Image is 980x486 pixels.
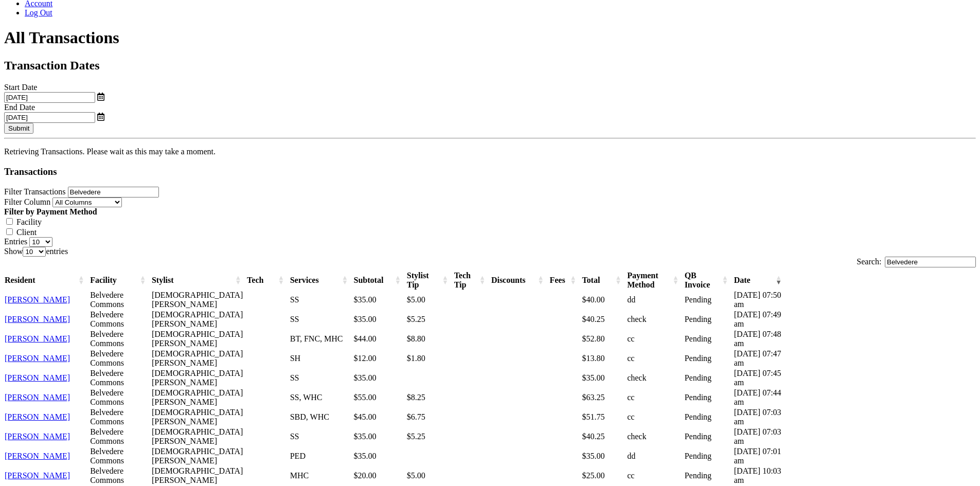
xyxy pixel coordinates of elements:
[90,407,151,427] td: Belvedere Commons
[627,329,684,349] td: cc
[290,290,353,310] td: SS
[290,349,353,368] td: SH
[4,112,95,123] input: Select Date
[290,310,353,329] td: SS
[90,271,151,290] th: Facility: activate to sort column ascending
[151,329,246,349] td: [DEMOGRAPHIC_DATA][PERSON_NAME]
[5,412,70,421] a: [PERSON_NAME]
[627,446,684,466] td: dd
[151,368,246,388] td: [DEMOGRAPHIC_DATA][PERSON_NAME]
[290,427,353,446] td: SS
[581,466,627,485] td: $25.00
[90,349,151,368] td: Belvedere Commons
[5,432,70,441] a: [PERSON_NAME]
[685,373,711,382] span: Pending
[581,388,627,407] td: $63.25
[406,329,454,349] td: $8.80
[4,187,66,196] label: Filter Transactions
[290,446,353,466] td: PED
[90,368,151,388] td: Belvedere Commons
[4,197,50,206] label: Filter Column
[627,290,684,310] td: dd
[5,393,70,402] a: [PERSON_NAME]
[406,466,454,485] td: $5.00
[734,349,787,368] td: [DATE] 07:47 am
[406,271,454,290] th: Stylist Tip: activate to sort column ascending
[16,218,42,226] label: Facility
[97,113,104,121] a: toggle
[5,295,70,304] a: [PERSON_NAME]
[581,446,627,466] td: $35.00
[684,271,734,290] th: QB Invoice: activate to sort column ascending
[685,315,711,323] span: Pending
[491,271,549,290] th: Discounts: activate to sort column ascending
[290,368,353,388] td: SS
[406,349,454,368] td: $1.80
[627,388,684,407] td: cc
[5,452,70,460] a: [PERSON_NAME]
[627,271,684,290] th: Payment Method: activate to sort column ascending
[734,271,787,290] th: Date: activate to sort column ascending
[353,368,406,388] td: $35.00
[581,329,627,349] td: $52.80
[90,427,151,446] td: Belvedere Commons
[290,407,353,427] td: SBD, WHC
[4,147,976,156] p: Retrieving Transactions. Please wait as this may take a moment.
[353,427,406,446] td: $35.00
[90,290,151,310] td: Belvedere Commons
[97,93,104,101] a: toggle
[885,257,976,267] input: Search:
[90,388,151,407] td: Belvedere Commons
[151,349,246,368] td: [DEMOGRAPHIC_DATA][PERSON_NAME]
[353,388,406,407] td: $55.00
[685,452,711,460] span: Pending
[353,271,406,290] th: Subtotal: activate to sort column ascending
[5,354,70,363] a: [PERSON_NAME]
[353,466,406,485] td: $20.00
[406,388,454,407] td: $8.25
[151,271,246,290] th: Stylist: activate to sort column ascending
[290,388,353,407] td: SS, WHC
[353,329,406,349] td: $44.00
[627,368,684,388] td: check
[90,329,151,349] td: Belvedere Commons
[734,407,787,427] td: [DATE] 07:03 am
[151,407,246,427] td: [DEMOGRAPHIC_DATA][PERSON_NAME]
[353,407,406,427] td: $45.00
[685,334,711,343] span: Pending
[90,466,151,485] td: Belvedere Commons
[406,310,454,329] td: $5.25
[246,271,290,290] th: Tech: activate to sort column ascending
[581,427,627,446] td: $40.25
[151,427,246,446] td: [DEMOGRAPHIC_DATA][PERSON_NAME]
[454,271,491,290] th: Tech Tip: activate to sort column ascending
[685,471,711,480] span: Pending
[581,368,627,388] td: $35.00
[734,427,787,446] td: [DATE] 07:03 am
[151,466,246,485] td: [DEMOGRAPHIC_DATA][PERSON_NAME]
[90,310,151,329] td: Belvedere Commons
[406,407,454,427] td: $6.75
[5,471,70,480] a: [PERSON_NAME]
[4,28,976,47] h1: All Transactions
[581,290,627,310] td: $40.00
[290,329,353,349] td: BT, FNC, MHC
[581,271,627,290] th: Total: activate to sort column ascending
[353,290,406,310] td: $35.00
[581,349,627,368] td: $13.80
[627,466,684,485] td: cc
[581,407,627,427] td: $51.75
[685,393,711,402] span: Pending
[4,103,35,112] label: End Date
[151,388,246,407] td: [DEMOGRAPHIC_DATA][PERSON_NAME]
[734,446,787,466] td: [DATE] 07:01 am
[151,290,246,310] td: [DEMOGRAPHIC_DATA][PERSON_NAME]
[549,271,581,290] th: Fees: activate to sort column ascending
[406,290,454,310] td: $5.00
[685,295,711,304] span: Pending
[4,247,68,256] label: Show entries
[734,329,787,349] td: [DATE] 07:48 am
[290,271,353,290] th: Services: activate to sort column ascending
[685,432,711,441] span: Pending
[353,446,406,466] td: $35.00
